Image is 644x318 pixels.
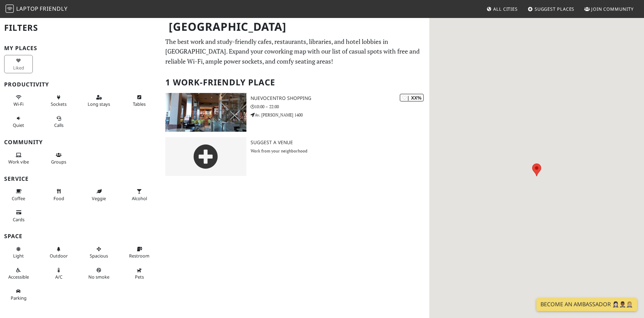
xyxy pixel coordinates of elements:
button: Alcohol [125,186,154,204]
span: Group tables [51,159,66,165]
span: Credit cards [13,216,25,223]
img: LaptopFriendly [6,4,14,13]
span: Restroom [129,253,149,259]
span: All Cities [493,6,518,12]
h3: Community [4,139,157,146]
button: Groups [45,149,73,168]
button: Tables [125,92,154,110]
span: People working [8,159,29,165]
button: Spacious [85,243,113,262]
span: Coffee [12,195,25,202]
a: Suggest Places [525,3,577,15]
a: Nuevocentro Shopping | XX% Nuevocentro Shopping 10:00 – 22:00 Av. [PERSON_NAME] 1400 [161,93,430,132]
button: Food [45,186,73,204]
button: Quiet [4,113,33,131]
span: Natural light [13,253,24,259]
a: Join Community [582,3,636,15]
div: | XX% [400,94,424,102]
span: Long stays [88,101,110,107]
span: Accessible [8,274,29,280]
h1: [GEOGRAPHIC_DATA] [163,17,428,36]
button: Calls [45,113,73,131]
p: 10:00 – 22:00 [251,103,429,110]
p: Av. [PERSON_NAME] 1400 [251,112,429,118]
button: A/C [45,264,73,283]
button: Restroom [125,243,154,262]
span: Parking [11,295,27,301]
span: Video/audio calls [54,122,64,128]
button: Parking [4,286,33,304]
h3: Service [4,176,157,182]
button: Coffee [4,186,33,204]
span: Quiet [13,122,24,128]
button: Outdoor [45,243,73,262]
button: Cards [4,207,33,225]
button: Light [4,243,33,262]
a: LaptopFriendly LaptopFriendly [6,3,68,15]
img: Nuevocentro Shopping [165,93,246,132]
h3: Productivity [4,81,157,88]
span: Friendly [40,5,67,12]
span: Pet friendly [135,274,144,280]
span: Laptop [16,5,39,12]
span: Spacious [90,253,108,259]
p: The best work and study-friendly cafes, restaurants, libraries, and hotel lobbies in [GEOGRAPHIC_... [165,37,426,66]
button: Wi-Fi [4,92,33,110]
span: Power sockets [51,101,67,107]
span: Veggie [92,195,106,202]
button: Long stays [85,92,113,110]
span: Join Community [591,6,634,12]
h3: Suggest a Venue [251,140,429,146]
button: Sockets [45,92,73,110]
h3: Space [4,233,157,240]
span: Work-friendly tables [133,101,146,107]
span: Suggest Places [535,6,575,12]
img: gray-place-d2bdb4477600e061c01bd816cc0f2ef0cfcb1ca9e3ad78868dd16fb2af073a21.png [165,137,246,176]
h2: Filters [4,17,157,38]
h2: 1 Work-Friendly Place [165,72,426,93]
button: Pets [125,264,154,283]
p: Work from your neighborhood [251,148,429,154]
button: Accessible [4,264,33,283]
span: Smoke free [88,274,109,280]
a: Become an Ambassador 🤵🏻‍♀️🤵🏾‍♂️🤵🏼‍♀️ [536,298,637,311]
span: Stable Wi-Fi [13,101,23,107]
h3: My Places [4,45,157,52]
span: Alcohol [132,195,147,202]
a: All Cities [484,3,520,15]
a: Suggest a Venue Work from your neighborhood [161,137,430,176]
h3: Nuevocentro Shopping [251,95,429,101]
button: No smoke [85,264,113,283]
span: Outdoor area [50,253,68,259]
span: Food [53,195,64,202]
button: Veggie [85,186,113,204]
button: Work vibe [4,149,33,168]
span: Air conditioned [55,274,62,280]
